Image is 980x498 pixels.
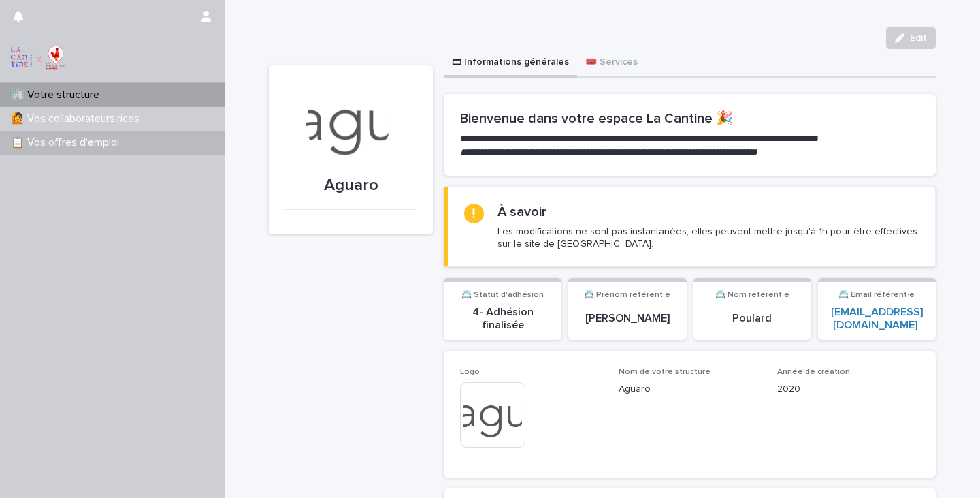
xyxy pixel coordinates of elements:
[838,291,915,299] span: 📇 Email référent·e
[831,307,923,330] a: [EMAIL_ADDRESS][DOMAIN_NAME]
[460,110,919,127] h2: Bienvenue dans votre espace La Cantine 🎉
[5,136,130,149] p: 📋 Vos offres d'emploi
[5,89,110,102] p: 🏢 Votre structure
[461,291,544,299] span: 📇 Statut d'adhésion
[285,176,416,196] p: Aguaro
[777,368,850,376] span: Année de création
[619,368,710,376] span: Nom de votre structure
[497,225,919,250] p: Les modifications ne sont pas instantanées, elles peuvent mettre jusqu'à 1h pour être effectives ...
[777,382,919,396] p: 2020
[452,306,553,332] p: 4- Adhésion finalisée
[576,312,678,325] p: [PERSON_NAME]
[11,44,67,72] img: 0gGPHhxvTcqAcEVVBWoD
[5,112,150,125] p: 🙋 Vos collaborateurs·rices
[444,49,577,78] button: 🗃 Informations générales
[702,312,803,325] p: Poulard
[715,291,789,299] span: 📇 Nom référent·e
[886,27,936,49] button: Edit
[910,33,927,43] span: Edit
[577,49,646,78] button: 🎟️ Services
[619,382,761,396] p: Aguaro
[497,204,546,220] h2: À savoir
[460,368,480,376] span: Logo
[584,291,670,299] span: 📇 Prénom référent·e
